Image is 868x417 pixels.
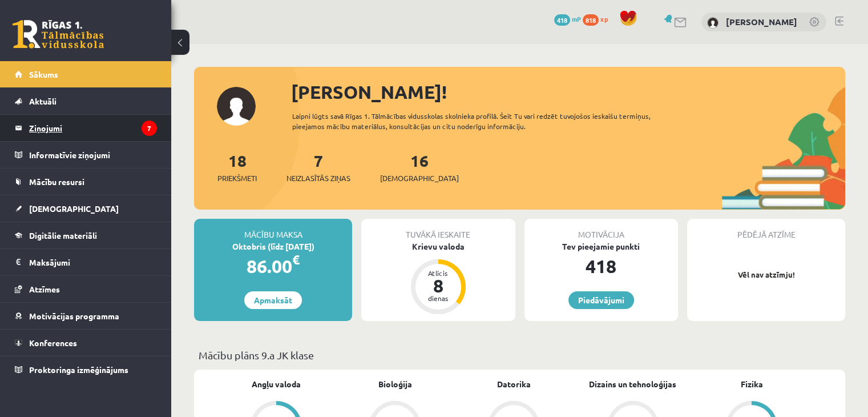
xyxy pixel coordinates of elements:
[15,142,157,168] a: Informatīvie ziņojumi
[29,249,157,275] legend: Maksājumi
[291,78,845,106] div: [PERSON_NAME]!
[194,219,352,240] div: Mācību maksa
[194,252,352,280] div: 86.00
[29,230,97,240] span: Digitālie materiāli
[378,378,412,390] a: Bioloģija
[29,69,58,79] span: Sākums
[13,20,104,49] a: Rīgas 1. Tālmācības vidusskola
[286,150,350,184] a: 7Neizlasītās ziņas
[524,240,678,252] div: Tev pieejamie punkti
[554,14,581,23] a: 418 mP
[361,219,515,240] div: Tuvākā ieskaite
[740,378,762,390] a: Fizika
[524,252,678,280] div: 418
[286,173,350,184] span: Neizlasītās ziņas
[524,219,678,240] div: Motivācija
[29,364,128,375] span: Proktoringa izmēģinājums
[292,111,683,131] div: Laipni lūgts savā Rīgas 1. Tālmācības vidusskolas skolnieka profilā. Šeit Tu vari redzēt tuvojošo...
[15,61,157,87] a: Sākums
[29,284,60,294] span: Atzīmes
[29,203,119,214] span: [DEMOGRAPHIC_DATA]
[554,14,570,26] span: 418
[252,378,301,390] a: Angļu valoda
[687,219,845,240] div: Pēdējā atzīme
[29,177,84,187] span: Mācību resursi
[15,195,157,222] a: [DEMOGRAPHIC_DATA]
[15,115,157,141] a: Ziņojumi7
[29,338,77,348] span: Konferences
[29,96,56,106] span: Aktuāli
[15,222,157,248] a: Digitālie materiāli
[568,291,634,309] a: Piedāvājumi
[29,311,119,321] span: Motivācijas programma
[194,240,352,252] div: Oktobris (līdz [DATE])
[15,169,157,195] a: Mācību resursi
[600,14,608,23] span: xp
[15,88,157,114] a: Aktuāli
[15,303,157,329] a: Motivācijas programma
[15,276,157,302] a: Atzīmes
[583,14,613,23] a: 818 xp
[292,251,300,268] span: €
[29,142,157,168] legend: Informatīvie ziņojumi
[380,173,459,184] span: [DEMOGRAPHIC_DATA]
[29,115,157,141] legend: Ziņojumi
[217,150,257,184] a: 18Priekšmeti
[693,269,839,280] p: Vēl nav atzīmju!
[497,378,531,390] a: Datorika
[361,240,515,316] a: Krievu valoda Atlicis 8 dienas
[15,249,157,275] a: Maksājumi
[199,347,841,363] p: Mācību plāns 9.a JK klase
[421,270,455,276] div: Atlicis
[380,150,459,184] a: 16[DEMOGRAPHIC_DATA]
[142,121,157,136] i: 7
[583,14,599,26] span: 818
[244,291,302,309] a: Apmaksāt
[421,295,455,302] div: dienas
[15,356,157,383] a: Proktoringa izmēģinājums
[726,16,797,27] a: [PERSON_NAME]
[572,14,581,23] span: mP
[707,17,718,29] img: Adriana Bukovska
[421,276,455,295] div: 8
[15,330,157,356] a: Konferences
[217,173,257,184] span: Priekšmeti
[361,240,515,252] div: Krievu valoda
[589,378,676,390] a: Dizains un tehnoloģijas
